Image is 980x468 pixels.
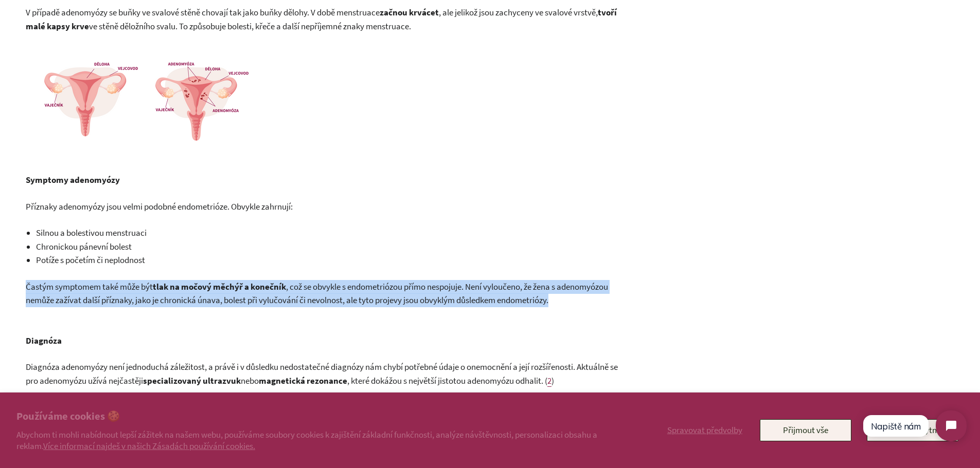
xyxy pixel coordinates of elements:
b: začnou krvácet [380,7,439,18]
span: ) [551,375,554,386]
span: nebo [241,375,259,386]
b: tvoří malé kapsy krve [26,7,617,32]
span: Potíže s početím či neplodnost [36,254,145,266]
button: Přijmout vše [760,419,851,441]
a: 2 [547,375,551,387]
span: V případě adenomyózy se buňky ve svalové stěně chovají tak jako buňky dělohy. V době menstruace [26,7,380,18]
iframe: Tidio Chat [853,402,975,450]
span: Diagnóza adenomyózy není jednoduchá záležitost, a právě i v důsledku nedostatečné diagnózy nám ch... [26,361,618,386]
span: Příznaky adenomyózy jsou velmi podobné endometrióze. Obvykle zahrnují: [26,201,293,212]
span: Častým symptomem také může být [26,281,153,292]
img: adenomyoza [26,46,273,156]
span: ve stěně děložního svalu. To způsobuje bolesti, křeče a další nepříjemné znaky menstruace. [89,21,411,32]
span: Spravovat předvolby [667,424,742,436]
b: magnetická rezonance [259,375,347,386]
span: Silnou a bolestivou menstruaci [36,227,147,238]
h2: Používáme cookies 🍪 [16,409,618,424]
a: Více informací najdeš v našich Zásadách používání cookies. [43,440,255,452]
p: Abychom ti mohli nabídnout lepší zážitek na našem webu, používáme soubory cookies k zajištění zák... [16,429,618,452]
span: Chronickou pánevní bolest [36,241,132,252]
b: Diagnóza [26,335,62,346]
b: specializovaný ultrazvuk [143,375,241,386]
span: , což se obvykle s endometriózou přímo nespojuje. Není vyloučeno, že žena s adenomyózou nemůže za... [26,281,608,306]
button: Spravovat předvolby [665,419,744,441]
b: tlak na močový měchýř a konečník [153,281,286,292]
span: , které dokážou s největší jistotou adenomyózu odhalit. ( [347,375,547,386]
b: Symptomy adenomyózy [26,174,120,185]
span: , ale jelikož jsou zachyceny ve svalové vrstvě, [439,7,598,18]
